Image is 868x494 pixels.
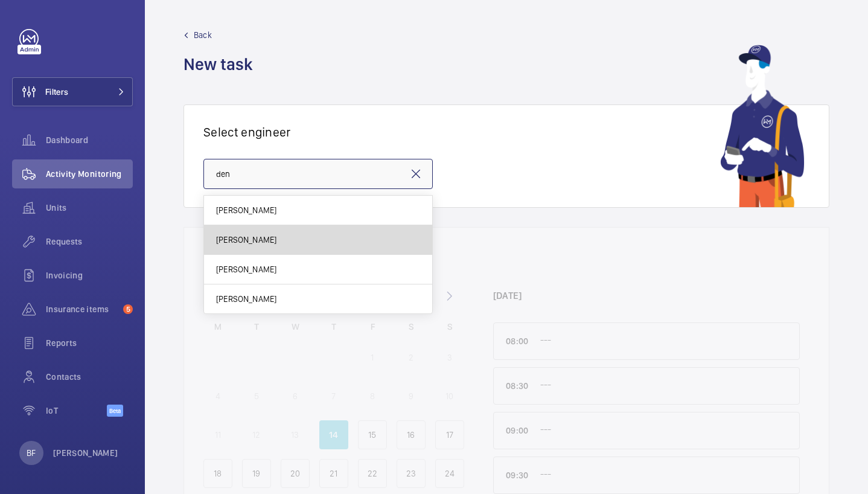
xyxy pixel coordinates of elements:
[720,45,805,207] img: mechanic using app
[107,405,123,417] span: Beta
[123,304,133,314] span: 5
[46,236,133,248] span: Requests
[12,77,133,106] button: Filters
[46,168,133,180] span: Activity Monitoring
[203,124,291,140] h1: Select engineer
[203,159,433,189] input: Type the engineer's name
[46,371,133,383] span: Contacts
[216,293,276,305] span: [PERSON_NAME]
[216,234,276,246] span: [PERSON_NAME]
[45,86,68,98] span: Filters
[46,269,133,281] span: Invoicing
[46,405,107,417] span: IoT
[46,337,133,349] span: Reports
[46,303,118,315] span: Insurance items
[183,53,260,75] h1: New task
[46,202,133,214] span: Units
[27,447,36,459] p: BF
[46,134,133,146] span: Dashboard
[194,29,212,41] span: Back
[216,263,276,275] span: [PERSON_NAME]
[53,447,118,459] p: [PERSON_NAME]
[216,204,276,216] span: [PERSON_NAME]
